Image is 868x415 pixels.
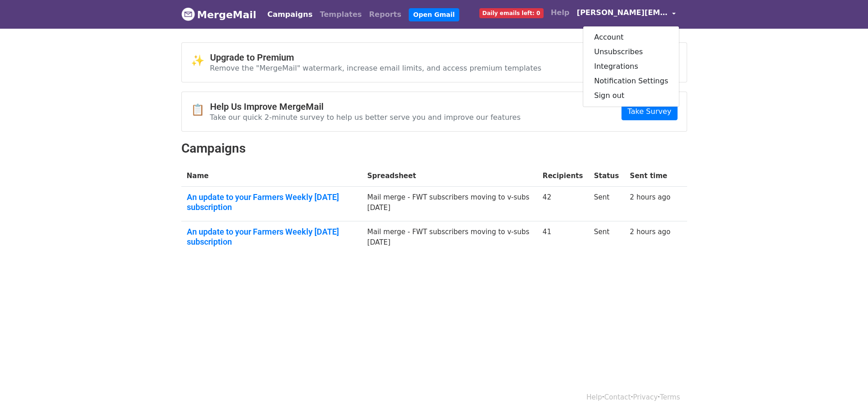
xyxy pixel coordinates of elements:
[362,187,537,221] td: Mail merge - FWT subscribers moving to v-subs [DATE]
[181,141,687,156] h2: Campaigns
[573,4,680,25] a: [PERSON_NAME][EMAIL_ADDRESS][PERSON_NAME][DOMAIN_NAME]
[630,228,670,236] a: 2 hours ago
[537,187,589,221] td: 42
[181,7,195,21] img: MergeMail logo
[633,393,657,401] a: Privacy
[191,103,210,117] span: 📋
[586,393,602,401] a: Help
[583,45,679,59] a: Unsubscribes
[181,5,257,24] a: MergeMail
[583,74,679,88] a: Notification Settings
[210,52,542,63] h4: Upgrade to Premium
[210,113,521,122] p: Take our quick 2-minute survey to help us better serve you and improve our features
[181,165,362,187] th: Name
[621,103,677,120] a: Take Survey
[822,371,868,415] iframe: Chat Widget
[588,165,624,187] th: Status
[547,4,573,22] a: Help
[210,101,521,112] h4: Help Us Improve MergeMail
[187,227,357,246] a: An update to your Farmers Weekly [DATE] subscription
[583,26,680,107] div: [PERSON_NAME][EMAIL_ADDRESS][PERSON_NAME][DOMAIN_NAME]
[365,5,405,24] a: Reports
[660,393,680,401] a: Terms
[583,88,679,103] a: Sign out
[409,8,459,21] a: Open Gmail
[583,30,679,45] a: Account
[264,5,316,24] a: Campaigns
[588,187,624,221] td: Sent
[583,59,679,74] a: Integrations
[577,7,668,18] span: [PERSON_NAME][EMAIL_ADDRESS][PERSON_NAME][DOMAIN_NAME]
[191,54,210,67] span: ✨
[604,393,631,401] a: Contact
[537,165,589,187] th: Recipients
[476,4,547,22] a: Daily emails left: 0
[630,193,670,201] a: 2 hours ago
[362,221,537,256] td: Mail merge - FWT subscribers moving to v-subs [DATE]
[479,8,544,18] span: Daily emails left: 0
[624,165,676,187] th: Sent time
[187,192,357,212] a: An update to your Farmers Weekly [DATE] subscription
[362,165,537,187] th: Spreadsheet
[316,5,365,24] a: Templates
[588,221,624,256] td: Sent
[537,221,589,256] td: 41
[210,63,542,73] p: Remove the "MergeMail" watermark, increase email limits, and access premium templates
